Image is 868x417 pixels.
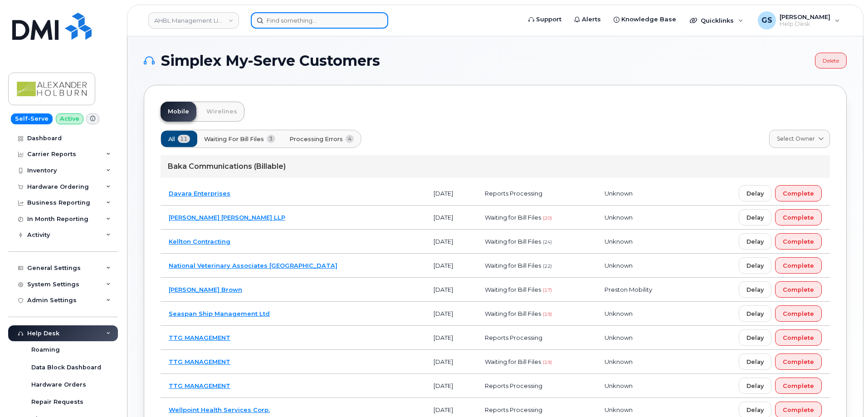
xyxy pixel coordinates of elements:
[169,406,270,413] a: Wellpoint Health Services Corp.
[775,305,822,322] button: Complete
[775,353,822,370] button: Complete
[169,286,242,293] a: [PERSON_NAME] Brown
[485,358,541,365] span: Waiting for Bill Files
[746,358,764,366] span: Delay
[783,358,814,366] span: Complete
[605,358,633,365] span: Unknown
[605,334,633,341] span: Unknown
[739,305,771,322] button: Delay
[346,135,354,143] span: 4
[169,358,230,365] a: TTG MANAGEMENT
[783,189,814,198] span: Complete
[425,350,477,374] td: [DATE]
[161,54,380,68] span: Simplex My-Serve Customers
[775,257,822,274] button: Complete
[485,310,541,317] span: Waiting for Bill Files
[777,135,815,143] span: Select Owner
[746,285,764,294] span: Delay
[775,185,822,201] button: Complete
[605,262,633,269] span: Unknown
[783,261,814,270] span: Complete
[485,382,542,389] span: Reports Processing
[739,209,771,226] button: Delay
[783,213,814,222] span: Complete
[746,382,764,390] span: Delay
[815,53,847,69] a: Delete
[783,334,814,342] span: Complete
[169,382,230,389] a: TTG MANAGEMENT
[485,238,541,245] span: Waiting for Bill Files
[775,209,822,226] button: Complete
[783,237,814,246] span: Complete
[485,334,542,341] span: Reports Processing
[267,135,275,143] span: 3
[485,262,541,269] span: Waiting for Bill Files
[169,310,270,317] a: Seaspan Ship Management Ltd
[775,233,822,250] button: Complete
[425,182,477,206] td: [DATE]
[169,238,230,245] a: Kellton Contracting
[425,230,477,254] td: [DATE]
[169,262,337,269] a: National Veterinary Associates [GEOGRAPHIC_DATA]
[605,238,633,245] span: Unknown
[425,254,477,278] td: [DATE]
[783,285,814,294] span: Complete
[605,406,633,413] span: Unknown
[783,406,814,414] span: Complete
[289,135,343,143] span: Processing Errors
[543,263,552,269] span: (22)
[543,239,552,245] span: (24)
[769,130,830,148] a: Select Owner
[739,281,771,298] button: Delay
[169,334,230,341] a: TTG MANAGEMENT
[199,102,244,122] a: Wirelines
[746,406,764,414] span: Delay
[746,213,764,222] span: Delay
[425,374,477,398] td: [DATE]
[739,233,771,250] button: Delay
[739,185,771,201] button: Delay
[169,214,285,221] a: [PERSON_NAME] [PERSON_NAME] LLP
[775,281,822,298] button: Complete
[485,286,541,293] span: Waiting for Bill Files
[204,135,264,143] span: Waiting for Bill Files
[739,257,771,274] button: Delay
[425,302,477,326] td: [DATE]
[746,309,764,318] span: Delay
[775,378,822,394] button: Complete
[485,406,542,413] span: Reports Processing
[425,278,477,302] td: [DATE]
[739,353,771,370] button: Delay
[783,382,814,390] span: Complete
[746,334,764,342] span: Delay
[746,237,764,246] span: Delay
[605,286,652,293] span: Preston Mobility
[605,382,633,389] span: Unknown
[543,359,552,365] span: (19)
[605,310,633,317] span: Unknown
[746,189,764,198] span: Delay
[543,215,552,221] span: (20)
[605,214,633,221] span: Unknown
[543,287,552,293] span: (17)
[739,329,771,346] button: Delay
[425,326,477,350] td: [DATE]
[739,378,771,394] button: Delay
[543,311,552,317] span: (19)
[485,190,542,197] span: Reports Processing
[783,309,814,318] span: Complete
[485,214,541,221] span: Waiting for Bill Files
[169,190,230,197] a: Davara Enterprises
[775,329,822,346] button: Complete
[161,155,830,178] div: Baka Communications (Billable)
[161,102,196,122] a: Mobile
[605,190,633,197] span: Unknown
[746,261,764,270] span: Delay
[425,206,477,230] td: [DATE]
